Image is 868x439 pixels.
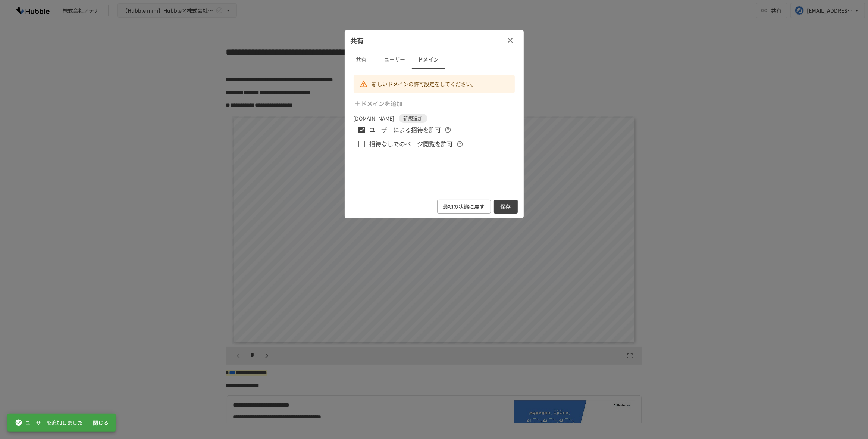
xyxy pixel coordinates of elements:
[370,125,441,135] span: ユーザーによる招待を許可
[345,51,378,69] button: 共有
[15,416,83,429] div: ユーザーを追加しました
[370,139,453,149] span: 招待なしでのページ閲覧を許可
[352,96,406,111] button: ドメインを追加
[372,77,477,91] div: 新しいドメインの許可設定をしてください。
[345,30,524,51] div: 共有
[89,416,113,430] button: 閉じる
[399,115,427,122] span: 新規追加
[378,51,412,69] button: ユーザー
[412,51,445,69] button: ドメイン
[494,200,518,214] button: 保存
[354,114,395,122] p: [DOMAIN_NAME]
[437,200,491,214] button: 最初の状態に戻す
